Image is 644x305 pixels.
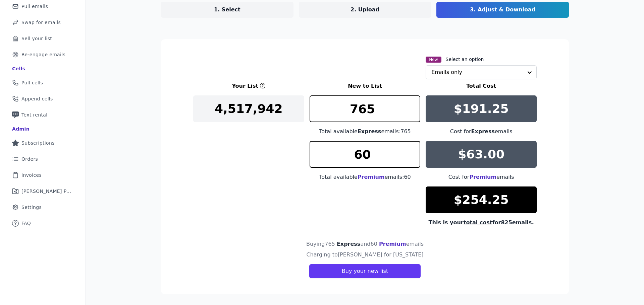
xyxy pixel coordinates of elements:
span: [PERSON_NAME] Performance [21,188,72,195]
span: Settings [21,204,42,211]
a: Pull cells [5,75,80,90]
div: Total available emails: 60 [310,173,421,181]
a: Sell your list [5,31,80,46]
span: FAQ [21,220,31,227]
h3: Total Cost [426,82,537,90]
a: Orders [5,152,80,166]
p: $191.25 [454,102,509,116]
span: Text rental [21,111,48,118]
div: Cost for emails [426,173,537,181]
a: Subscriptions [5,136,80,150]
span: Express [358,128,381,135]
a: Append cells [5,91,80,106]
span: New [426,57,441,63]
span: Premium [469,174,496,180]
h3: New to List [310,82,421,90]
span: Express [337,241,361,247]
button: Buy your new list [309,264,421,278]
a: 1. Select [161,2,293,18]
p: 4,517,942 [215,102,283,116]
span: Sell your list [21,35,52,42]
a: Settings [5,200,80,215]
span: Re-engage emails [21,51,65,58]
p: $254.25 [454,193,509,207]
a: Re-engage emails [5,47,80,62]
a: 2. Upload [299,2,431,18]
span: Pull cells [21,79,43,86]
p: 1. Select [214,6,240,14]
div: Cost for emails [426,128,537,136]
p: 3. Adjust & Download [470,6,535,14]
span: Swap for emails [21,19,61,26]
p: 2. Upload [351,6,379,14]
div: Total available emails: 765 [310,128,421,136]
div: Admin [12,126,30,132]
h3: Your List [232,82,258,90]
a: [PERSON_NAME] Performance [5,184,80,199]
div: This is your for 825 emails. [426,219,537,227]
span: Premium [379,241,406,247]
a: Text rental [5,107,80,122]
span: Express [471,128,495,135]
span: total cost [464,219,492,226]
a: Invoices [5,168,80,182]
span: Subscriptions [21,140,55,146]
p: $63.00 [458,148,504,161]
a: FAQ [5,216,80,231]
span: Orders [21,156,38,162]
h4: Charging to [PERSON_NAME] for [US_STATE] [306,251,423,259]
span: Invoices [21,172,42,178]
span: Premium [358,174,385,180]
span: Append cells [21,95,53,102]
h4: Buying 765 and 60 emails [306,240,424,248]
a: 3. Adjust & Download [436,2,569,18]
span: Pull emails [21,3,48,10]
label: Select an option [446,56,484,63]
a: Swap for emails [5,15,80,30]
div: Cells [12,65,25,72]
